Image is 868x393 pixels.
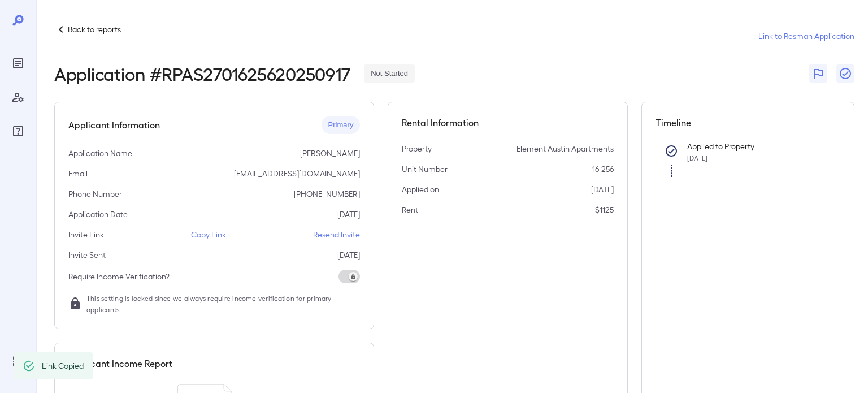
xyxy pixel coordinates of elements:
a: Link to Resman Application [758,31,854,42]
span: Primary [322,120,361,131]
button: Close Report [836,64,854,83]
p: [DATE] [591,184,614,195]
p: [EMAIL_ADDRESS][DOMAIN_NAME] [234,168,360,179]
span: [DATE] [687,154,708,162]
p: [PERSON_NAME] [300,148,360,159]
p: Require Income Verification? [68,271,170,282]
h5: Applicant Information [68,118,160,132]
h5: Applicant Income Report [68,357,172,370]
p: [PHONE_NUMBER] [294,188,360,200]
span: Not Started [364,68,415,79]
span: This setting is locked since we always require income verification for primary applicants. [86,292,360,315]
p: Phone Number [68,188,122,200]
h5: Rental Information [402,116,614,129]
p: Application Name [68,148,132,159]
p: Application Date [68,209,128,220]
p: Element Austin Apartments [517,143,614,154]
p: Resend Invite [313,229,360,240]
p: $1125 [595,204,614,215]
p: [DATE] [337,249,360,261]
div: Reports [9,54,27,72]
div: Log Out [9,352,27,370]
p: Back to reports [68,24,121,35]
h5: Timeline [656,116,840,129]
p: Copy Link [191,229,226,240]
p: Email [68,168,88,179]
button: Flag Report [809,64,827,83]
p: Rent [402,204,418,215]
p: 16-256 [592,163,614,175]
h2: Application # RPAS2701625620250917 [54,63,350,84]
div: Link Copied [42,356,84,376]
p: Invite Sent [68,249,106,261]
p: [DATE] [337,209,360,220]
p: Unit Number [402,163,448,175]
div: Manage Users [9,88,27,106]
p: Applied to Property [687,141,822,152]
p: Invite Link [68,229,104,240]
div: FAQ [9,122,27,140]
p: Property [402,143,432,154]
p: Applied on [402,184,439,195]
